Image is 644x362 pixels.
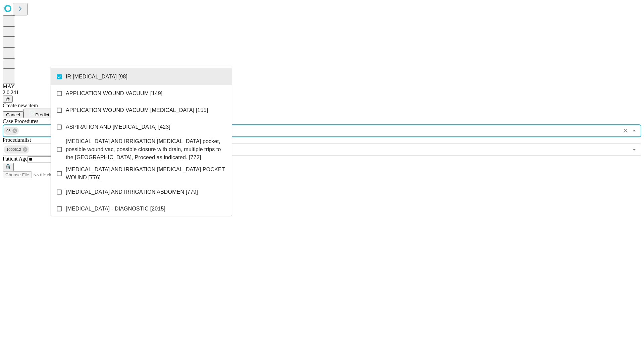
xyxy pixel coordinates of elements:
[66,73,127,81] span: IR [MEDICAL_DATA] [98]
[621,126,630,135] button: Clear
[3,156,28,162] span: Patient Age
[23,109,54,118] button: Predict
[3,89,641,96] div: 2.0.241
[3,111,23,118] button: Cancel
[3,118,38,124] span: Scheduled Procedure
[6,112,20,117] span: Cancel
[66,188,198,196] span: [MEDICAL_DATA] AND IRRIGATION ABDOMEN [779]
[4,146,24,154] span: 1000512
[5,97,10,102] span: @
[66,166,226,182] span: [MEDICAL_DATA] AND IRRIGATION [MEDICAL_DATA] POCKET WOUND [776]
[66,89,162,98] span: APPLICATION WOUND VACUUM [149]
[3,137,31,143] span: Proceduralist
[4,145,29,154] div: 1000512
[3,96,13,103] button: @
[66,205,165,213] span: [MEDICAL_DATA] - DIAGNOSTIC [2015]
[630,126,639,135] button: Close
[630,145,639,154] button: Open
[66,123,170,131] span: ASPIRATION AND [MEDICAL_DATA] [423]
[4,127,19,135] div: 98
[66,137,226,162] span: [MEDICAL_DATA] AND IRRIGATION [MEDICAL_DATA] pocket, possible wound vac, possible closure with dr...
[4,127,13,135] span: 98
[35,112,49,117] span: Predict
[66,106,208,114] span: APPLICATION WOUND VACUUM [MEDICAL_DATA] [155]
[3,103,38,108] span: Create new item
[3,83,641,89] div: MAY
